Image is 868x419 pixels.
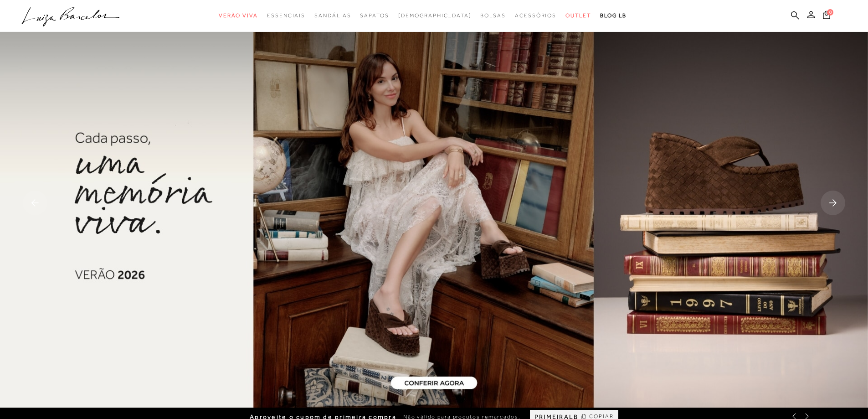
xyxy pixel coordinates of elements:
[267,12,305,19] span: Essenciais
[398,12,472,19] span: [DEMOGRAPHIC_DATA]
[515,7,556,24] a: categoryNavScreenReaderText
[267,7,305,24] a: categoryNavScreenReaderText
[360,12,389,19] span: Sapatos
[314,12,351,19] span: Sandálias
[827,9,833,16] span: 0
[565,12,591,19] span: Outlet
[398,7,472,24] a: noSubCategoriesText
[219,12,258,19] span: Verão Viva
[820,10,833,22] button: 0
[480,7,506,24] a: categoryNavScreenReaderText
[600,7,627,24] a: BLOG LB
[480,12,506,19] span: Bolsas
[219,7,258,24] a: categoryNavScreenReaderText
[565,7,591,24] a: categoryNavScreenReaderText
[314,7,351,24] a: categoryNavScreenReaderText
[515,12,556,19] span: Acessórios
[360,7,389,24] a: categoryNavScreenReaderText
[600,12,627,19] span: BLOG LB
